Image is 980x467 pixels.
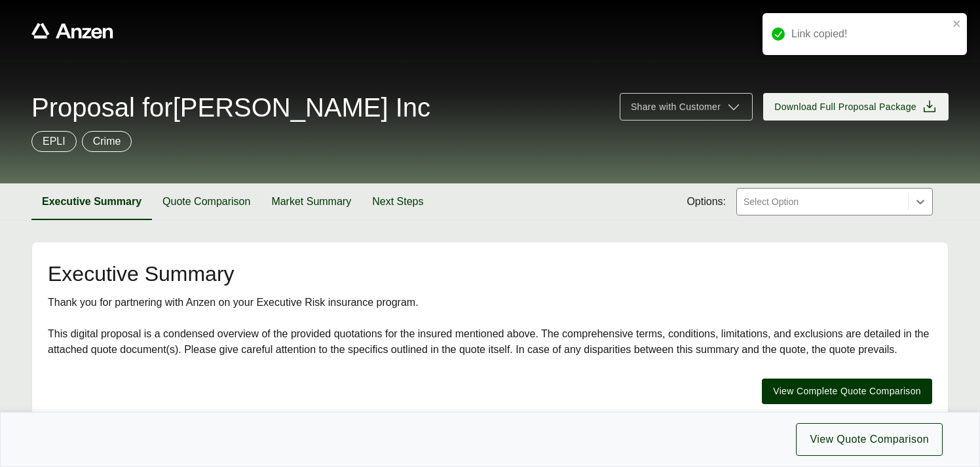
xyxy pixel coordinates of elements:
[774,100,916,114] span: Download Full Proposal Package
[687,194,726,210] span: Options:
[952,18,962,29] button: close
[773,384,921,398] span: View Complete Quote Comparison
[43,134,66,149] p: EPLI
[93,134,121,149] p: Crime
[362,183,434,220] button: Next Steps
[48,263,932,284] h2: Executive Summary
[261,183,362,220] button: Market Summary
[31,183,152,220] button: Executive Summary
[152,183,261,220] button: Quote Comparison
[631,100,721,114] span: Share with Customer
[762,379,932,404] button: View Complete Quote Comparison
[810,432,929,447] span: View Quote Comparison
[791,26,949,42] div: Link copied!
[31,94,430,121] span: Proposal for [PERSON_NAME] Inc
[796,423,943,456] button: View Quote Comparison
[31,23,113,39] a: Anzen website
[763,93,949,121] button: Download Full Proposal Package
[620,93,753,121] button: Share with Customer
[48,295,932,358] div: Thank you for partnering with Anzen on your Executive Risk insurance program. This digital propos...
